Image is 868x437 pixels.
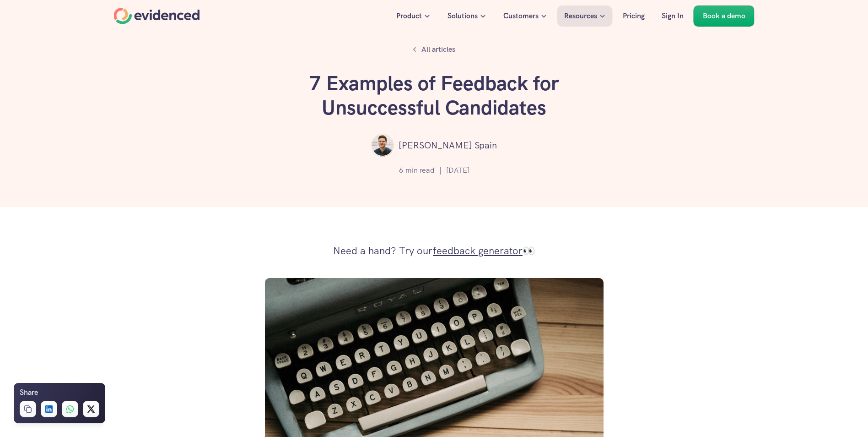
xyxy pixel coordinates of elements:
[616,5,652,27] a: Pricing
[623,10,645,22] p: Pricing
[655,5,690,27] a: Sign In
[662,10,684,22] p: Sign In
[421,44,455,55] p: All articles
[703,10,745,22] p: Book a demo
[333,242,535,260] p: Need a hand? Try our 👀
[564,10,597,22] p: Resources
[433,244,523,257] a: feedback generator
[399,164,403,176] p: 6
[439,164,442,176] p: |
[447,10,478,22] p: Solutions
[297,71,571,120] h1: 7 Examples of Feedback for Unsuccessful Candidates
[694,5,755,27] a: Book a demo
[114,8,200,24] a: Home
[503,10,539,22] p: Customers
[396,10,422,22] p: Product
[371,134,394,157] img: ""
[405,164,435,176] p: min read
[446,164,469,176] p: [DATE]
[399,138,497,153] p: [PERSON_NAME] Spain
[408,41,460,58] a: All articles
[20,387,38,399] h6: Share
